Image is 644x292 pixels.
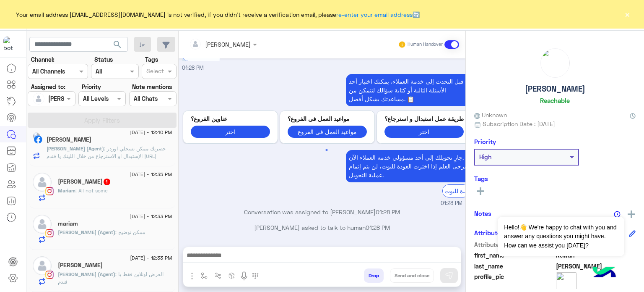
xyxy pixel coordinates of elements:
p: عناوين الفروع؟ [191,114,270,123]
button: select flow [197,268,211,282]
img: select flow [201,272,208,279]
img: defaultAdmin.png [33,173,52,192]
span: [PERSON_NAME] (Agent) [47,145,104,152]
span: Mohamed [556,262,636,271]
span: [PERSON_NAME] (Agent) [58,271,115,277]
img: defaultAdmin.png [33,93,44,105]
img: Instagram [45,229,54,237]
p: طريقة عمل استبدال و استرجاع؟ [384,114,464,123]
img: make a call [252,273,259,279]
img: defaultAdmin.png [33,256,52,275]
span: حضرتك ممكن تسجلي اوردر الإستبدال او الاسترجاع من خلال اللينك يا فندم https://cizaro.e-stebdal.com... [47,145,166,167]
span: first_name [474,251,554,260]
button: search [107,37,128,55]
h5: Manar Hassan [58,262,103,269]
span: 01:28 PM [376,208,400,216]
p: [PERSON_NAME] asked to talk to human [182,223,462,232]
div: العودة للبوت [442,184,470,197]
span: Mariam [58,187,75,194]
span: All not some [75,187,108,194]
h5: [PERSON_NAME] [525,84,585,94]
small: Human Handover [408,41,443,48]
h6: Reachable [540,97,570,104]
label: Channel: [31,55,55,64]
span: [DATE] - 12:40 PM [130,129,172,136]
p: 1/9/2025, 1:28 PM [346,74,472,106]
img: send message [445,271,453,280]
button: Drop [364,268,384,283]
label: Note mentions [132,82,172,91]
label: Assigned to: [31,82,65,91]
span: 01:28 PM [182,65,204,71]
span: ممكن توضيح [115,229,145,235]
img: create order [229,272,235,279]
img: Facebook [34,135,42,144]
span: search [112,39,122,50]
label: Priority [82,82,101,91]
label: Status [94,55,113,64]
h6: Priority [474,138,496,145]
span: Your email address [EMAIL_ADDRESS][DOMAIN_NAME] is not verified, if you didn't receive a verifica... [16,10,420,19]
a: re-enter your email address [336,11,413,18]
img: add [628,210,635,218]
span: 01:28 PM [441,200,462,208]
h6: Attributes [474,229,504,237]
span: last_name [474,262,554,271]
button: create order [225,268,239,282]
button: Apply Filters [28,113,177,128]
button: Send and close [390,268,434,283]
img: Instagram [45,271,54,279]
h5: mariam [58,220,78,227]
span: Unknown [474,110,507,119]
span: 1 [104,179,110,185]
h6: Notes [474,210,491,217]
h6: Tags [474,175,636,182]
img: hulul-logo.png [589,258,619,288]
img: Instagram [45,187,54,195]
span: Subscription Date : [DATE] [483,119,555,128]
button: مواعيد العمل فى الفروع [288,126,367,138]
div: Select [145,66,164,77]
span: [PERSON_NAME] (Agent) [58,229,115,235]
label: Tags [145,55,158,64]
button: × [623,10,631,18]
img: send attachment [187,271,197,281]
img: picture [33,132,40,140]
span: Attribute Name [474,240,554,249]
img: picture [541,49,569,77]
img: Trigger scenario [215,272,221,279]
span: Hello!👋 We're happy to chat with you and answer any questions you might have. How can we assist y... [498,217,624,256]
button: اختر [384,126,464,138]
span: 01:28 PM [366,224,390,231]
img: 919860931428189 [3,37,18,52]
span: profile_pic [474,272,554,292]
span: [DATE] - 12:33 PM [130,254,172,262]
p: 1/9/2025, 1:28 PM [346,150,472,182]
span: [DATE] - 12:35 PM [130,171,172,178]
button: Trigger scenario [211,268,225,282]
span: [DATE] - 12:33 PM [130,213,172,220]
h5: Mariam Nabil Bedeer [58,178,111,185]
h5: Amira Mohamed [47,136,91,143]
img: defaultAdmin.png [33,215,52,234]
span: العرض اونلاين فقط يا فندم [58,271,164,285]
img: send voice note [239,271,249,281]
button: اختر [191,126,270,138]
p: مواعيد العمل فى الفروع؟ [288,114,367,123]
p: Conversation was assigned to [PERSON_NAME] [182,208,462,216]
button: 1 of 1 [322,146,331,154]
